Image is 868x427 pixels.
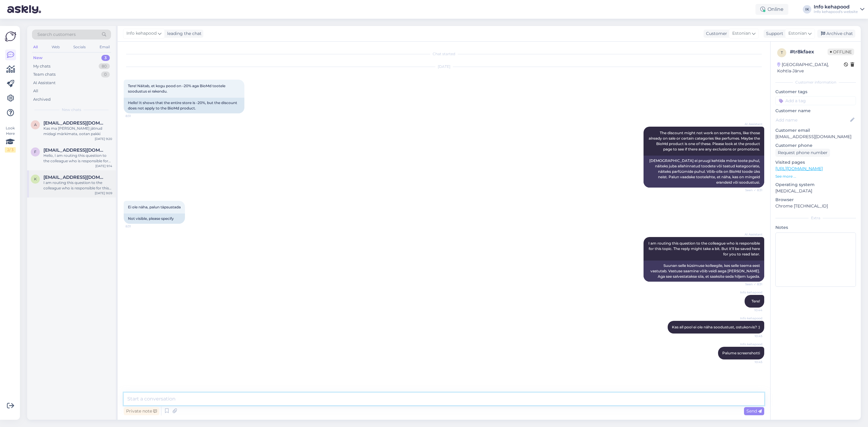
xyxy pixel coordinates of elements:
div: Kas ma [PERSON_NAME] jätnud midagi märkimata, ootan pakki [43,126,112,137]
span: Estonian [732,30,751,37]
span: New chats [62,107,81,112]
div: 80 [99,63,110,69]
div: Not visible, please specify [124,213,185,224]
div: My chats [33,63,50,69]
span: anu.kundrats@gmail.com [43,120,106,126]
a: [URL][DOMAIN_NAME] [775,166,823,171]
div: I am routing this question to the colleague who is responsible for this topic. The reply might ta... [43,180,112,191]
span: Info kehapood [740,316,762,321]
span: Send [746,408,762,414]
div: Private note [124,407,159,415]
div: Customer [704,30,727,37]
div: Request phone number [775,149,830,157]
span: 10:44 [740,308,762,312]
div: Hello, I am routing this question to the colleague who is responsible for this topic. The reply m... [43,153,112,164]
span: t [781,50,783,55]
div: [DATE] [124,64,764,69]
span: 8:31 [126,114,148,118]
span: Search customers [37,31,76,38]
div: leading the chat [165,30,202,37]
div: Online [755,4,788,15]
div: All [32,43,39,51]
div: IK [803,5,811,14]
span: Ei ole näha, palun täpsustada [128,205,181,209]
div: Web [50,43,61,51]
div: AI Assistant [33,80,56,86]
span: I am routing this question to the colleague who is responsible for this topic. The reply might ta... [648,241,761,256]
span: The discount might not work on some items, like those already on sale or certain categories like ... [649,131,761,151]
p: Operating system [775,182,856,188]
p: [MEDICAL_DATA] [775,188,856,194]
span: Kas all pool ei ole näha soodustust, ostukorvis? :) [672,325,760,329]
p: Customer phone [775,142,856,149]
span: 8:31 [126,224,148,229]
div: Customer information [775,80,856,85]
p: Browser [775,197,856,203]
span: Info kehapood [740,342,762,346]
span: Info kehapood [126,30,157,37]
span: Offline [828,49,854,55]
div: [GEOGRAPHIC_DATA], Kohtla-Järve [777,62,844,74]
div: Info kehapood [814,5,858,9]
div: [DATE] 9:14 [95,164,112,168]
p: [EMAIL_ADDRESS][DOMAIN_NAME] [775,134,856,140]
p: Customer name [775,108,856,114]
span: 10:45 [740,360,762,364]
div: Socials [72,43,87,51]
a: Info kehapoodInfo kehapood's website [814,5,864,14]
div: [DATE] 9:20 [95,137,112,141]
p: See more ... [775,174,856,179]
div: All [33,88,38,94]
span: Tere! Näitab, et kogu pood on -20% aga BioMd tootele soodustus ei rakendu. [128,84,226,93]
img: Askly Logo [5,31,16,42]
div: Suunan selle küsimuse kolleegile, kes selle teema eest vastutab. Vastuse saamine võib veidi aega ... [644,261,764,282]
input: Add name [776,117,849,123]
input: Add a tag [775,96,856,105]
span: Seen ✓ 8:31 [740,188,762,192]
span: Palume screenshotti [722,351,760,355]
span: a [34,122,37,127]
span: 10:45 [740,334,762,338]
div: Email [98,43,111,51]
div: Team chats [33,71,56,77]
div: # tr8kfaex [790,48,828,55]
span: Tere! [752,299,760,303]
div: Hello! It shows that the entire store is -20%, but the discount does not apply to the BioMd product. [124,98,244,113]
p: Visited pages [775,159,856,166]
div: Look Here [5,125,16,153]
div: Archived [33,96,51,103]
p: Notes [775,224,856,231]
span: f [34,150,37,154]
div: 0 [101,71,110,77]
div: Chat started [124,51,764,57]
span: AI Assistant [740,232,762,237]
span: Seen ✓ 8:31 [740,282,762,286]
div: New [33,55,43,61]
div: 3 [101,55,110,61]
p: Customer tags [775,89,856,95]
p: Customer email [775,127,856,134]
span: AI Assistant [740,122,762,126]
div: Extra [775,215,856,221]
span: k [34,177,37,181]
div: Support [764,30,783,37]
span: Estonian [788,30,807,37]
div: Info kehapood's website [814,9,858,14]
span: keili.lind45@gmail.com [43,175,106,180]
div: [DEMOGRAPHIC_DATA] ei pruugi kehtida mõne toote puhul, näiteks juba allahinnatud toodete või teat... [644,156,764,188]
div: 2 / 3 [5,147,16,153]
p: Chrome [TECHNICAL_ID] [775,203,856,209]
div: Archive chat [817,30,855,38]
span: flowerindex@gmail.com [43,147,106,153]
span: Info kehapood [740,290,762,295]
div: [DATE] 9:09 [95,191,112,195]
